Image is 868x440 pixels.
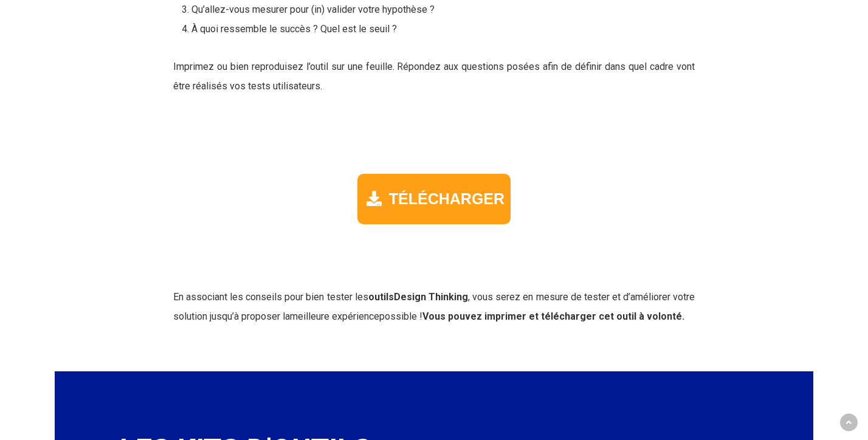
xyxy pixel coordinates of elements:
[389,190,505,208] span: TÉLÉCHARGER
[394,291,468,303] strong: Design Thinking
[379,311,684,322] span: possible !
[368,291,394,303] strong: outils
[173,291,695,322] span: , vous serez en mesure de tester et d’améliorer votre solution jusqu’à proposer la
[173,137,695,162] h2: Outils - Test hypothèse
[191,23,397,35] span: À quoi ressemble le succès ? Quel est le seuil ?
[191,4,435,15] span: Qu’allez-vous mesurer pour (in) valider votre hypothèse ?
[290,311,379,322] span: meilleure expérience
[173,61,695,92] span: Imprimez ou bien reproduisez l’outil sur une feuille. Répondez aux questions posées afin de défin...
[422,311,684,322] strong: Vous pouvez imprimer et télécharger cet outil à volonté.
[173,291,394,303] span: En associant les conseils pour bien tester les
